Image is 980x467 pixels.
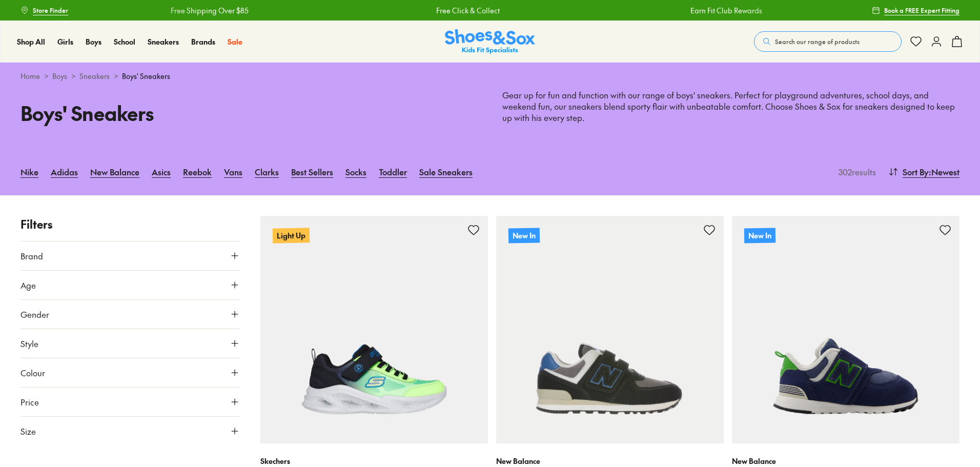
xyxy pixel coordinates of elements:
span: Sort By [903,166,929,178]
a: Shoes & Sox [445,29,535,54]
button: Search our range of products [754,31,902,52]
a: New Balance [90,160,139,183]
a: School [114,36,135,47]
span: Brands [191,36,215,47]
p: Filters [21,216,240,233]
a: Reebok [183,160,212,183]
a: Vans [224,160,242,183]
span: Sneakers [148,36,179,47]
span: Store Finder [33,6,68,15]
a: Sale Sneakers [419,160,473,183]
span: Colour [21,367,45,379]
h1: Boys' Sneakers [21,98,478,128]
a: Brands [191,36,215,47]
a: Free Click & Collect [436,5,499,16]
button: Gender [21,300,240,329]
button: Style [21,329,240,358]
span: Gender [21,308,49,320]
button: Colour [21,358,240,387]
span: Sale [228,36,242,47]
a: Shop All [17,36,45,47]
p: New Balance [732,456,959,466]
span: Brand [21,250,43,262]
a: Store Finder [21,1,68,19]
span: School [114,36,135,47]
a: Asics [152,160,171,183]
a: Socks [345,160,366,183]
a: Free Shipping Over $85 [170,5,248,16]
span: Style [21,337,38,350]
a: Sale [228,36,242,47]
span: Boys' Sneakers [122,71,170,82]
p: Light Up [273,228,310,243]
a: Clarks [255,160,279,183]
button: Age [21,271,240,299]
button: Sort By:Newest [888,160,959,183]
a: Boys [52,71,67,82]
span: : Newest [929,166,959,178]
span: Book a FREE Expert Fitting [884,6,959,15]
a: Nike [21,160,38,183]
a: Earn Fit Club Rewards [690,5,762,16]
a: New In [732,216,959,443]
span: Size [21,425,36,437]
a: Home [21,71,40,82]
span: Boys [86,36,101,47]
button: Size [21,417,240,445]
a: Book a FREE Expert Fitting [872,1,959,19]
button: Price [21,388,240,416]
span: Age [21,279,36,291]
p: New In [744,228,775,243]
p: New In [508,228,540,243]
span: Price [21,396,39,408]
a: Best Sellers [291,160,333,183]
a: Girls [57,36,73,47]
p: Skechers [260,456,488,466]
a: New In [496,216,724,443]
span: Girls [57,36,73,47]
a: Light Up [260,216,488,443]
div: > > > [21,71,959,82]
a: Boys [86,36,101,47]
p: 302 results [834,166,876,178]
a: Adidas [51,160,78,183]
a: Sneakers [79,71,110,82]
img: SNS_Logo_Responsive.svg [445,29,535,54]
span: Search our range of products [775,37,860,46]
a: Toddler [379,160,407,183]
a: Sneakers [148,36,179,47]
p: New Balance [496,456,724,466]
button: Brand [21,241,240,270]
span: Shop All [17,36,45,47]
p: Gear up for fun and function with our range of boys' sneakers. Perfect for playground adventures,... [502,90,959,124]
